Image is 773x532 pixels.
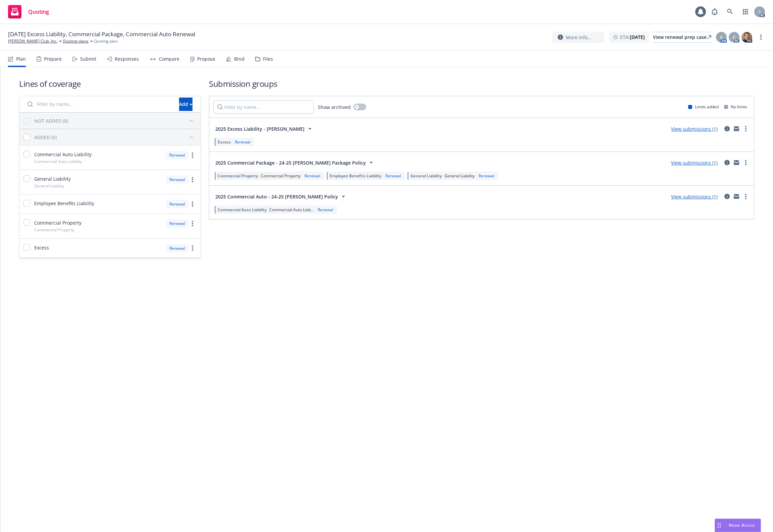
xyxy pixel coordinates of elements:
[166,151,188,159] div: Renewal
[724,104,747,110] div: No limits
[318,104,351,111] span: Show archived
[188,220,197,228] a: more
[115,56,139,62] div: Responses
[34,244,49,251] span: Excess
[44,56,62,62] div: Prepare
[188,176,197,184] a: more
[733,34,736,41] span: C
[166,219,188,228] div: Renewal
[723,125,731,133] a: circleInformation
[215,159,366,166] span: 2025 Commercial Package - 24-25 [PERSON_NAME] Package Policy
[166,200,188,208] div: Renewal
[620,34,645,41] span: ETA :
[215,125,305,132] span: 2025 Excess Liability - [PERSON_NAME]
[330,173,381,179] span: Employee Benefits Liability
[19,78,201,89] h1: Lines of coverage
[742,192,750,200] a: more
[179,98,192,111] div: Add
[630,34,645,40] strong: [DATE]
[444,173,475,179] span: General Liability
[741,32,752,43] img: photo
[166,175,188,184] div: Renewal
[34,159,82,164] span: Commercial Auto Liability
[715,519,723,532] div: Drag to move
[723,5,737,18] a: Search
[384,173,402,179] div: Renewal
[269,207,314,213] span: Commercial Auto Liab...
[234,56,244,62] div: Bind
[218,139,231,145] span: Excess
[688,104,719,110] div: Limits added
[213,100,314,114] input: Filter by name...
[188,200,197,208] a: more
[80,56,96,62] div: Submit
[166,244,188,252] div: Renewal
[723,159,731,167] a: circleInformation
[732,192,740,200] a: mail
[757,33,765,41] a: more
[671,193,718,200] a: View submissions (1)
[23,98,175,111] input: Filter by name...
[197,56,215,62] div: Propose
[671,126,718,132] a: View submissions (1)
[566,34,592,41] span: More info...
[34,175,71,182] span: General Liability
[16,56,26,62] div: Plan
[261,173,300,179] span: Commercial Property
[188,151,197,159] a: more
[28,9,49,14] span: Quoting
[34,134,57,141] div: ADDED (5)
[34,183,64,189] span: General Liability
[34,151,92,158] span: Commercial Auto Liability
[213,156,377,169] button: 2025 Commercial Package - 24-25 [PERSON_NAME] Package Policy
[552,32,604,43] button: More info...
[263,56,273,62] div: Files
[34,117,68,124] div: NOT ADDED (0)
[34,132,197,142] button: ADDED (5)
[34,200,94,207] span: Employee Benefits Liability
[732,125,740,133] a: mail
[34,115,197,126] button: NOT ADDED (0)
[720,34,723,41] span: S
[63,38,89,44] a: Quoting plans
[213,190,349,203] button: 2025 Commercial Auto - 24-25 [PERSON_NAME] Policy
[34,219,81,226] span: Commercial Property
[215,193,338,200] span: 2025 Commercial Auto - 24-25 [PERSON_NAME] Policy
[159,56,179,62] div: Compare
[671,160,718,166] a: View submissions (1)
[653,32,711,43] a: View renewal prep case
[708,5,721,18] a: Report a Bug
[209,78,754,89] h1: Submission groups
[213,122,316,135] button: 2025 Excess Liability - [PERSON_NAME]
[316,207,335,213] div: Renewal
[732,159,740,167] a: mail
[218,207,267,213] span: Commercial Auto Liability
[723,192,731,200] a: circleInformation
[94,38,118,44] span: Quoting plan
[8,38,57,44] a: [PERSON_NAME] Club, Inc.
[715,519,761,532] button: Nova Assist
[729,522,755,528] span: Nova Assist
[34,227,74,233] span: Commercial Property
[303,173,322,179] div: Renewal
[410,173,442,179] span: General Liability
[8,30,195,38] span: [DATE] Excess Liability, Commercial Package, Commercial Auto Renewal
[218,173,258,179] span: Commercial Property
[233,139,252,145] div: Renewal
[179,98,192,111] button: Add
[742,159,750,167] a: more
[742,125,750,133] a: more
[739,5,752,18] a: Switch app
[5,2,52,21] a: Quoting
[188,244,197,252] a: more
[477,173,496,179] div: Renewal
